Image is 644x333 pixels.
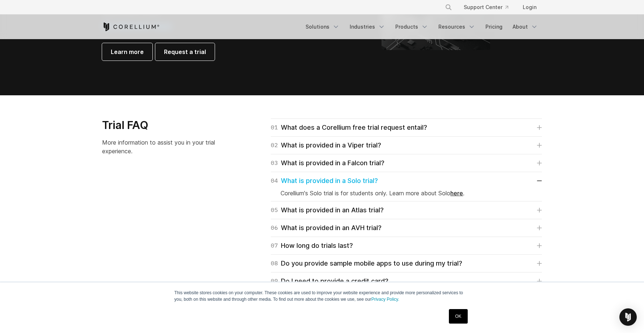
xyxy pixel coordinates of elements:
div: What is provided in a Falcon trial? [271,158,384,168]
span: 07 [271,241,278,251]
a: 01What does a Corellium free trial request entail? [271,122,542,133]
a: Privacy Policy. [371,297,399,302]
a: Learn more [102,43,152,61]
a: Login [517,1,542,14]
span: 05 [271,205,278,215]
a: 03What is provided in a Falcon trial? [271,158,542,168]
a: here [450,190,463,197]
a: OK [449,309,467,324]
div: Do I need to provide a credit card? [271,276,388,286]
div: What is provided in a Viper trial? [271,140,381,150]
span: 08 [271,258,278,269]
span: Learn more [111,47,144,56]
span: Request a trial [164,47,206,56]
a: 08Do you provide sample mobile apps to use during my trial? [271,258,542,269]
a: 07How long do trials last? [271,241,542,251]
span: 09 [271,276,278,286]
span: 02 [271,140,278,150]
p: Corellium's Solo trial is for students only. Learn more about Solo . [281,189,532,197]
div: What is provided in an Atlas trial? [271,205,384,215]
a: 06What is provided in an AVH trial? [271,223,542,233]
a: Products [391,20,433,33]
div: Open Intercom Messenger [619,308,637,326]
p: More information to assist you in your trial experience. [102,138,229,155]
a: 09Do I need to provide a credit card? [271,276,542,286]
p: This website stores cookies on your computer. These cookies are used to improve your website expe... [174,290,470,303]
h3: Trial FAQ [102,118,229,132]
div: How long do trials last? [271,241,353,251]
span: 03 [271,158,278,168]
span: 01 [271,122,278,133]
a: Pricing [481,20,507,33]
button: Search [442,1,455,14]
a: About [508,20,542,33]
a: Corellium Home [102,22,160,31]
span: 04 [271,176,278,186]
a: Resources [434,20,480,33]
div: Do you provide sample mobile apps to use during my trial? [271,258,462,269]
div: Navigation Menu [301,20,542,33]
a: 02What is provided in a Viper trial? [271,140,542,150]
span: 06 [271,223,278,233]
a: Support Center [458,1,514,14]
div: What is provided in a Solo trial? [271,176,378,186]
a: Request a trial [155,43,215,61]
a: 04What is provided in a Solo trial? [271,176,542,186]
div: What does a Corellium free trial request entail? [271,122,427,133]
div: Navigation Menu [436,1,542,14]
a: 05What is provided in an Atlas trial? [271,205,542,215]
div: What is provided in an AVH trial? [271,223,382,233]
a: Industries [345,20,390,33]
a: Solutions [301,20,344,33]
